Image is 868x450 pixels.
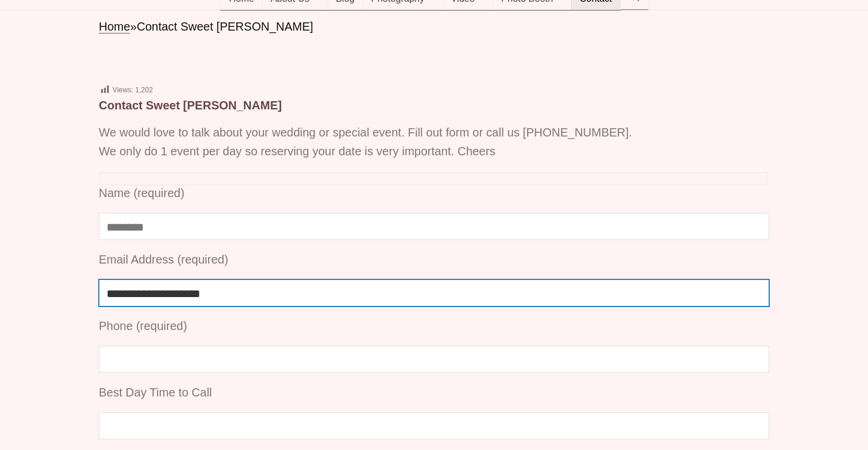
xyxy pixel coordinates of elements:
span: 1,202 [135,86,153,94]
a: Home [99,20,130,34]
span: Views: [112,86,133,94]
h1: Contact Sweet [PERSON_NAME] [99,96,769,114]
span: » [130,20,136,33]
p: We would love to talk about your wedding or special event. Fill out form or call us [PHONE_NUMBER... [99,123,769,161]
p: Best Day Time to Call [99,385,769,401]
p: Name (required) [99,185,769,201]
nav: breadcrumbs [99,19,769,35]
span: Contact Sweet [PERSON_NAME] [136,20,313,33]
p: Phone (required) [99,318,769,334]
p: Email Address (required) [99,252,769,268]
